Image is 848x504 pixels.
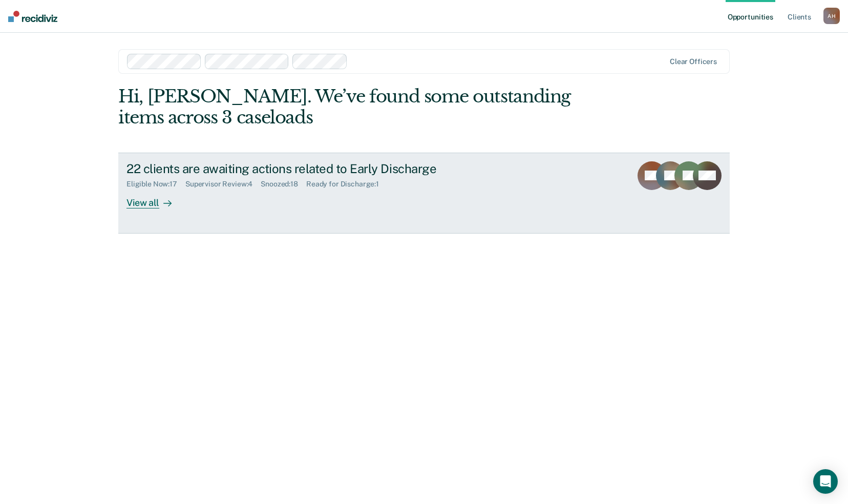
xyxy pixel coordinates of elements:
[306,180,387,188] div: Ready for Discharge : 1
[261,180,306,188] div: Snoozed : 18
[118,153,730,234] a: 22 clients are awaiting actions related to Early DischargeEligible Now:17Supervisor Review:4Snooz...
[813,469,838,494] div: Open Intercom Messenger
[126,188,184,208] div: View all
[118,86,607,128] div: Hi, [PERSON_NAME]. We’ve found some outstanding items across 3 caseloads
[8,11,57,22] img: Recidiviz
[823,8,840,24] button: AH
[670,57,717,66] div: Clear officers
[126,180,185,188] div: Eligible Now : 17
[126,161,486,176] div: 22 clients are awaiting actions related to Early Discharge
[823,8,840,24] div: A H
[185,180,261,188] div: Supervisor Review : 4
